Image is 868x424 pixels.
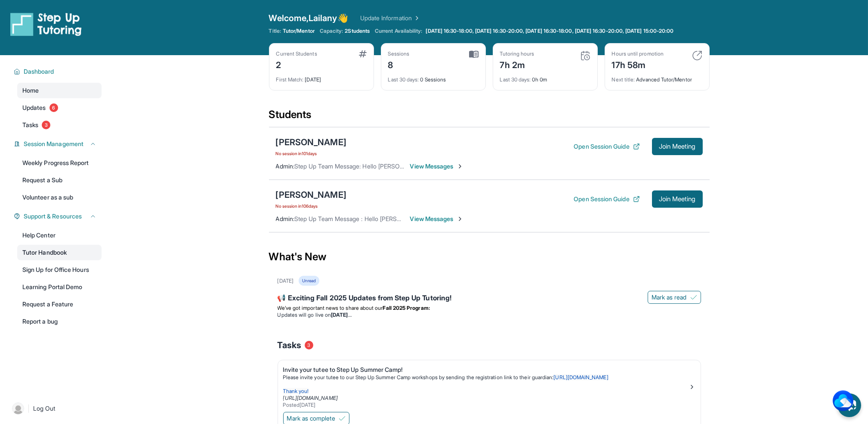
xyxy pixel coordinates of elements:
[17,172,102,188] a: Request a Sub
[17,100,102,115] a: Updates6
[283,388,309,394] span: Thank you!
[320,28,343,34] span: Capacity:
[42,121,50,129] span: 3
[17,279,102,295] a: Learning Portal Demo
[424,28,676,34] a: [DATE] 16:30-18:00, [DATE] 16:30-20:00, [DATE] 16:30-18:00, [DATE] 16:30-20:00, [DATE] 15:00-20:00
[388,57,410,71] div: 8
[276,76,304,83] span: First Match :
[276,50,317,57] div: Current Students
[283,28,315,34] span: Tutor/Mentor
[24,140,83,148] span: Session Management
[17,155,102,171] a: Weekly Progress Report
[24,67,54,76] span: Dashboard
[269,238,710,276] div: What's New
[276,71,367,83] div: [DATE]
[500,50,534,57] div: Tutoring hours
[457,215,463,222] img: Chevron-Right
[269,12,348,24] span: Welcome, Lailany 👋
[388,50,410,57] div: Sessions
[652,138,703,155] button: Join Meeting
[692,50,702,61] img: card
[17,117,102,133] a: Tasks3
[648,291,701,304] button: Mark as read
[278,312,701,318] li: Updates will go live on
[20,140,96,148] button: Session Management
[12,402,24,415] img: user-img
[659,196,696,202] span: Join Meeting
[269,108,710,127] div: Students
[612,76,635,83] span: Next title :
[580,50,590,61] img: card
[612,50,664,57] div: Hours until promotion
[339,415,346,422] img: Mark as complete
[287,414,335,423] span: Mark as complete
[500,71,590,83] div: 0h 0m
[612,57,664,71] div: 17h 58m
[278,277,293,284] div: [DATE]
[278,305,383,311] span: We’ve got important news to share about our
[276,162,294,170] span: Admin :
[20,67,96,76] button: Dashboard
[17,228,102,243] a: Help Center
[278,293,701,305] div: 📢 Exciting Fall 2025 Updates from Step Up Tutoring!
[276,136,346,148] div: [PERSON_NAME]
[49,103,58,112] span: 6
[17,314,102,329] a: Report a bug
[283,402,689,408] div: Posted [DATE]
[331,312,351,318] strong: [DATE]
[500,76,531,83] span: Last 30 days :
[278,339,301,351] span: Tasks
[388,71,479,83] div: 0 Sessions
[612,71,702,83] div: Advanced Tutor/Mentor
[9,399,102,418] a: |Log Out
[17,296,102,312] a: Request a Feature
[283,395,338,401] a: [URL][DOMAIN_NAME]
[283,374,689,381] p: Please invite your tutee to our Step Up Summer Camp workshops by sending the registration link to...
[10,12,82,36] img: logo
[24,212,82,221] span: Support & Resources
[276,203,346,209] span: No session in 106 days
[553,374,608,380] a: [URL][DOMAIN_NAME]
[22,121,38,129] span: Tasks
[574,142,639,151] button: Open Session Guide
[388,76,419,83] span: Last 30 days :
[20,212,96,221] button: Support & Resources
[17,83,102,98] a: Home
[375,28,422,34] span: Current Availability:
[410,215,464,223] span: View Messages
[457,163,463,170] img: Chevron-Right
[33,404,56,413] span: Log Out
[426,28,674,34] span: [DATE] 16:30-18:00, [DATE] 16:30-20:00, [DATE] 16:30-18:00, [DATE] 16:30-20:00, [DATE] 15:00-20:00
[278,360,701,410] a: Invite your tutee to Step Up Summer Camp!Please invite your tutee to our Step Up Summer Camp work...
[469,50,479,58] img: card
[652,293,687,302] span: Mark as read
[412,14,420,22] img: Chevron Right
[276,215,294,222] span: Admin :
[17,190,102,205] a: Volunteer as a sub
[17,245,102,260] a: Tutor Handbook
[410,162,464,171] span: View Messages
[345,28,370,34] span: 2 Students
[28,403,30,414] span: |
[659,144,696,149] span: Join Meeting
[359,50,367,57] img: card
[269,28,281,34] span: Title:
[574,195,639,203] button: Open Session Guide
[283,365,689,374] div: Invite your tutee to Step Up Summer Camp!
[652,190,703,208] button: Join Meeting
[276,150,346,157] span: No session in 101 days
[22,86,39,95] span: Home
[360,14,420,22] a: Update Information
[305,341,313,349] span: 3
[383,305,430,311] strong: Fall 2025 Program:
[299,276,319,286] div: Unread
[17,262,102,277] a: Sign Up for Office Hours
[276,189,346,201] div: [PERSON_NAME]
[276,57,317,71] div: 2
[690,294,697,301] img: Mark as read
[500,57,534,71] div: 7h 2m
[22,103,46,112] span: Updates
